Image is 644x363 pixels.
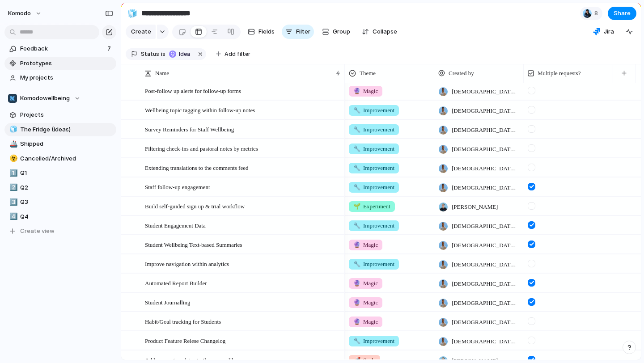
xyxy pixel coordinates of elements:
span: [DEMOGRAPHIC_DATA][PERSON_NAME] [452,164,520,173]
span: Status [141,50,159,58]
span: Share [614,9,631,18]
span: Q1 [20,169,113,177]
span: 🔧 [353,338,360,344]
span: 🔧 [353,222,360,229]
button: Fields [244,25,278,39]
span: [DEMOGRAPHIC_DATA][PERSON_NAME] [452,145,520,154]
span: Filter [296,27,310,36]
span: 🌱 [353,203,360,210]
span: Magic [353,87,378,96]
span: Student Journalling [145,297,190,307]
span: Komodowellbeing [20,94,70,103]
span: 🔮 [353,88,360,94]
span: Improvement [353,221,394,230]
a: ☣️Cancelled/Archived [4,152,116,165]
div: 1️⃣Q1 [4,166,116,180]
span: Magic [353,317,378,326]
span: Q3 [20,198,113,207]
span: Improvement [353,183,394,192]
span: Prototypes [20,59,113,68]
span: [DEMOGRAPHIC_DATA][PERSON_NAME] [452,318,520,327]
button: 🚢 [8,139,17,148]
a: 2️⃣Q2 [4,181,116,194]
button: Filter [282,25,314,39]
span: Q4 [20,212,113,221]
button: is [159,49,167,59]
span: Wellbeing topic tagging within follow-up notes [145,105,255,115]
div: 🚢Shipped [4,137,116,151]
span: Improve navigation within analytics [145,258,229,269]
button: Group [318,25,355,39]
span: Created by [449,69,474,78]
span: Filtering check-ins and pastoral notes by metrics [145,143,258,153]
span: Create [131,27,151,36]
span: 🔧 [353,261,360,267]
span: Experiment [353,202,390,211]
div: 1️⃣ [9,168,16,178]
span: Create view [20,227,55,236]
span: Magic [353,298,378,307]
span: Magic [353,279,378,288]
span: Improvement [353,337,394,346]
span: Collapse [373,27,397,36]
a: 🧊The Fridge (Ideas) [4,123,116,136]
span: Add filter [225,50,250,58]
div: 3️⃣Q3 [4,195,116,209]
span: 🔧 [353,126,360,133]
span: [PERSON_NAME] [452,203,498,211]
button: ☣️ [8,154,17,163]
span: Group [333,27,350,36]
span: [DEMOGRAPHIC_DATA][PERSON_NAME] [452,260,520,269]
span: Improvement [353,125,394,134]
a: Feedback7 [4,42,116,55]
button: Jira [589,25,618,38]
span: Extending translations to the comments feed [145,162,248,173]
button: Share [608,7,636,20]
a: 4️⃣Q4 [4,210,116,224]
span: [DEMOGRAPHIC_DATA][PERSON_NAME] [452,106,520,115]
span: is [161,50,165,58]
span: 🔧 [353,184,360,190]
span: Improvement [353,106,394,115]
span: 🔮 [353,280,360,287]
span: [DEMOGRAPHIC_DATA][PERSON_NAME] [452,241,520,250]
span: 🔧 [353,145,360,152]
span: [DEMOGRAPHIC_DATA][PERSON_NAME] [452,337,520,346]
button: Create [126,25,156,39]
span: [DEMOGRAPHIC_DATA][PERSON_NAME] [452,222,520,231]
span: Improvement [353,144,394,153]
span: The Fridge (Ideas) [20,125,113,134]
span: [DEMOGRAPHIC_DATA][PERSON_NAME] [452,299,520,308]
button: Komodo [4,6,47,21]
span: Multiple requests? [538,69,580,78]
span: Magic [353,241,378,249]
span: Cancelled/Archived [20,154,113,163]
span: 8 [594,9,601,18]
div: 🧊 [127,7,137,19]
span: Staff follow-up engagement [145,181,210,192]
span: [DEMOGRAPHIC_DATA][PERSON_NAME] [452,279,520,288]
span: [DEMOGRAPHIC_DATA][PERSON_NAME] [452,126,520,135]
span: Student Wellbeing Text-based Summaries [145,239,242,249]
div: 3️⃣ [9,197,16,207]
button: Create view [4,224,116,238]
span: Improvement [353,164,394,173]
span: My projects [20,73,113,82]
span: [DEMOGRAPHIC_DATA][PERSON_NAME] [452,183,520,192]
span: Product Feature Relese Changelog [145,335,225,346]
button: 1️⃣ [8,169,17,177]
span: Student Engagement Data [145,220,206,230]
span: Automated Report Builder [145,278,207,288]
span: 🔮 [353,299,360,306]
span: Improvement [353,260,394,269]
div: ☣️ [9,153,16,164]
button: Add filter [211,48,256,60]
button: 3️⃣ [8,198,17,207]
button: 2️⃣ [8,183,17,192]
span: [DEMOGRAPHIC_DATA][PERSON_NAME] [452,87,520,96]
button: 4️⃣ [8,212,17,221]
